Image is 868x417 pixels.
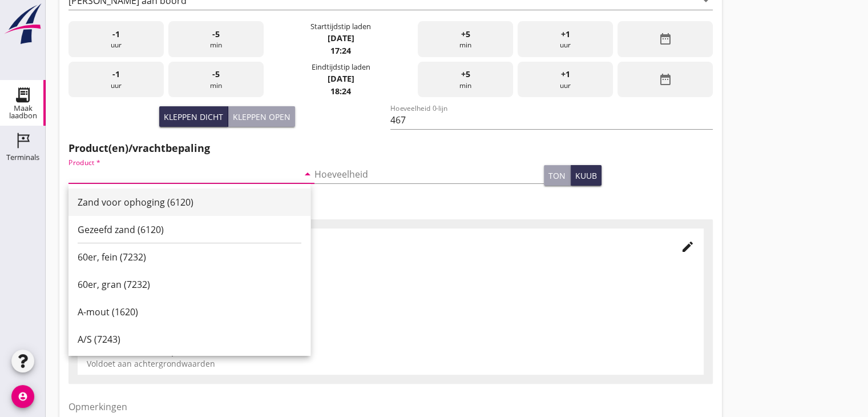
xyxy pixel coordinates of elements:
[575,170,597,182] div: kuub
[518,21,613,57] div: uur
[78,250,301,264] div: 60er, fein (7232)
[327,73,354,84] strong: [DATE]
[2,3,43,45] img: logo-small.a267ee39.svg
[658,73,672,86] i: date_range
[418,21,513,57] div: min
[561,28,570,41] span: +1
[87,248,663,260] div: BSB
[112,28,120,41] span: -1
[68,199,713,215] h2: Certificaten/regelgeving
[390,111,712,129] input: Hoeveelheid 0-lijn
[159,106,228,127] button: Kleppen dicht
[112,68,120,81] span: -1
[228,106,295,127] button: Kleppen open
[78,223,301,236] div: Gezeefd zand (6120)
[78,332,301,346] div: A/S (7243)
[518,62,613,98] div: uur
[68,21,164,57] div: uur
[87,289,695,303] div: Aktenummer
[327,33,354,43] strong: [DATE]
[68,62,164,98] div: uur
[87,358,695,370] div: Voldoet aan achtergrondwaarden
[78,278,301,291] div: 60er, gran (7232)
[87,262,695,275] div: Vergunninghouder
[310,21,371,32] div: Starttijdstip laden
[330,86,351,97] strong: 18:24
[87,330,695,342] div: ZW-015 - DEME Environmental Beheer B.V.
[418,62,513,98] div: min
[544,165,571,186] button: ton
[87,303,695,315] div: 4600000838
[87,234,663,248] div: Certificaat
[330,45,351,56] strong: 17:24
[681,240,695,254] i: edit
[164,111,223,123] div: Kleppen dicht
[68,141,713,156] h2: Product(en)/vrachtbepaling
[87,344,695,358] div: Milieukwaliteit - Toepasbaarheid
[233,111,290,123] div: Kleppen open
[561,68,570,81] span: +1
[168,62,264,98] div: min
[658,32,672,46] i: date_range
[311,62,370,73] div: Eindtijdstip laden
[301,167,314,181] i: arrow_drop_down
[461,68,470,81] span: +5
[68,165,298,183] input: Product *
[571,165,601,186] button: kuub
[212,28,220,41] span: -5
[168,21,264,57] div: min
[548,170,566,182] div: ton
[6,154,39,161] div: Terminals
[78,305,301,319] div: A-mout (1620)
[11,385,34,408] i: account_circle
[212,68,220,81] span: -5
[314,165,544,183] input: Hoeveelheid
[461,28,470,41] span: +5
[78,195,301,209] div: Zand voor ophoging (6120)
[87,275,695,287] div: DEME Environmental Beheer B.V.
[87,316,695,330] div: Certificaatnummer - Certificaathouder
